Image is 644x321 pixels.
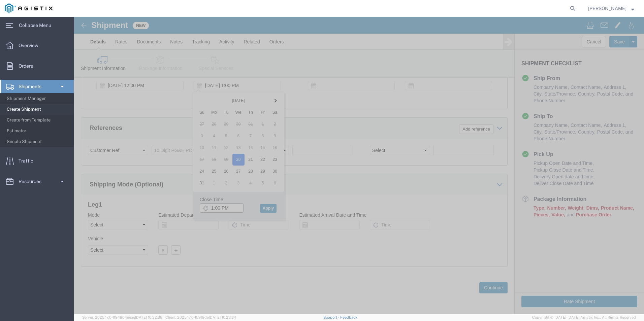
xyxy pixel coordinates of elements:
[7,92,69,105] span: Shipment Manager
[19,175,46,188] span: Resources
[165,315,236,319] span: Client: 2025.17.0-159f9de
[7,135,69,148] span: Simple Shipment
[0,59,74,73] a: Orders
[135,315,162,319] span: [DATE] 10:32:38
[74,17,644,314] iframe: FS Legacy Container
[19,154,38,168] span: Traffic
[0,175,74,188] a: Resources
[19,39,43,52] span: Overview
[7,103,69,116] span: Create Shipment
[19,19,56,32] span: Collapse Menu
[7,113,69,127] span: Create from Template
[5,3,53,13] img: logo
[0,80,74,93] a: Shipments
[7,124,69,138] span: Estimator
[588,5,626,12] span: Jonathan Gonzalez
[323,315,340,319] a: Support
[19,59,38,73] span: Orders
[340,315,357,319] a: Feedback
[0,154,74,168] a: Traffic
[532,315,636,320] span: Copyright © [DATE]-[DATE] Agistix Inc., All Rights Reserved
[588,4,635,12] button: [PERSON_NAME]
[82,315,162,319] span: Server: 2025.17.0-1194904eeae
[209,315,236,319] span: [DATE] 10:23:34
[19,80,46,93] span: Shipments
[0,39,74,52] a: Overview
